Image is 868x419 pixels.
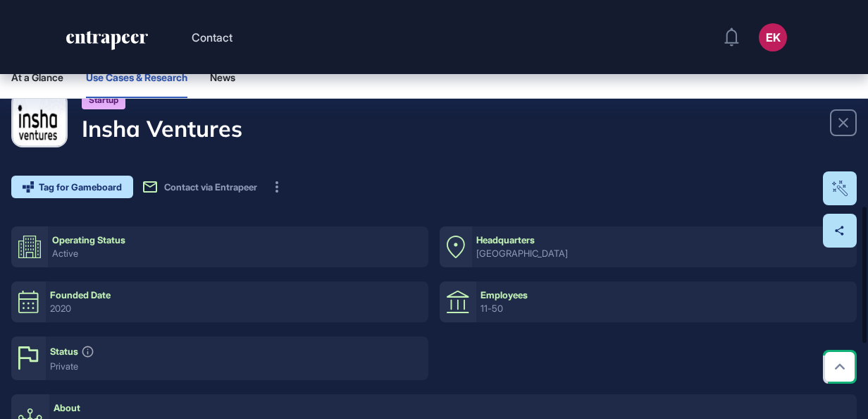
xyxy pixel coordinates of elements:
button: Use Cases & Research [86,56,187,98]
div: [GEOGRAPHIC_DATA] [476,248,852,259]
button: EK [759,23,787,51]
span: At a Glance [11,72,63,83]
span: Contact via Entrapeer [164,181,257,193]
h4: Insha Ventures [82,115,242,142]
div: Founded Date [50,290,111,300]
div: Operating Status [52,235,125,245]
span: Tag for Gameboard [39,183,122,192]
span: News [210,72,235,83]
img: Insha Ventures-logo [13,93,66,145]
button: At a Glance [11,56,63,98]
div: active [52,248,424,259]
div: Headquarters [476,235,535,245]
a: entrapeer-logo [65,31,149,55]
div: 11-50 [480,303,852,314]
div: private [50,361,424,372]
button: News [210,56,247,98]
span: Use Cases & Research [86,72,187,83]
div: Status [50,346,78,357]
button: Contact [192,28,232,47]
div: Employees [480,290,528,300]
div: Startup [82,91,125,109]
div: 2020 [50,303,424,314]
button: Contact via Entrapeer [142,176,257,198]
div: About [54,403,80,413]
